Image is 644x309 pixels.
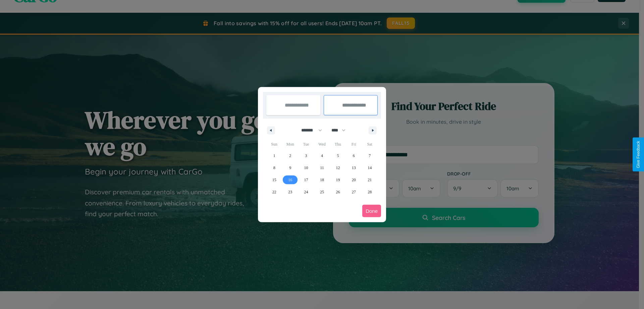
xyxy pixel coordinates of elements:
button: 22 [266,186,282,198]
button: 2 [282,150,298,162]
button: 15 [266,174,282,186]
button: 13 [346,162,362,174]
span: 5 [337,150,339,162]
span: 23 [288,186,292,198]
span: 6 [353,150,355,162]
button: 26 [330,186,346,198]
button: 4 [314,150,330,162]
div: Give Feedback [636,141,641,168]
span: Wed [314,139,330,150]
button: Done [362,205,381,217]
button: 23 [282,186,298,198]
button: 18 [314,174,330,186]
span: Tue [298,139,314,150]
span: Sat [362,139,378,150]
button: 27 [346,186,362,198]
span: 18 [320,174,324,186]
span: 20 [352,174,356,186]
button: 3 [298,150,314,162]
button: 20 [346,174,362,186]
span: 14 [368,162,372,174]
span: 17 [304,174,308,186]
span: 26 [336,186,340,198]
span: 24 [304,186,308,198]
span: 16 [288,174,292,186]
span: 13 [352,162,356,174]
span: 9 [289,162,291,174]
span: 15 [272,174,276,186]
button: 12 [330,162,346,174]
span: 8 [273,162,275,174]
span: 28 [368,186,372,198]
button: 25 [314,186,330,198]
button: 9 [282,162,298,174]
button: 17 [298,174,314,186]
span: 12 [336,162,340,174]
span: 27 [352,186,356,198]
span: 25 [320,186,324,198]
button: 1 [266,150,282,162]
span: 1 [273,150,275,162]
span: Thu [330,139,346,150]
button: 28 [362,186,378,198]
span: Sun [266,139,282,150]
button: 19 [330,174,346,186]
button: 7 [362,150,378,162]
span: 2 [289,150,291,162]
span: 3 [305,150,307,162]
span: 7 [369,150,371,162]
button: 24 [298,186,314,198]
span: 4 [321,150,323,162]
span: 21 [368,174,372,186]
button: 16 [282,174,298,186]
button: 8 [266,162,282,174]
button: 10 [298,162,314,174]
button: 14 [362,162,378,174]
span: 10 [304,162,308,174]
span: 11 [320,162,324,174]
span: 19 [336,174,340,186]
button: 11 [314,162,330,174]
span: Fri [346,139,362,150]
button: 5 [330,150,346,162]
button: 21 [362,174,378,186]
button: 6 [346,150,362,162]
span: 22 [272,186,276,198]
span: Mon [282,139,298,150]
